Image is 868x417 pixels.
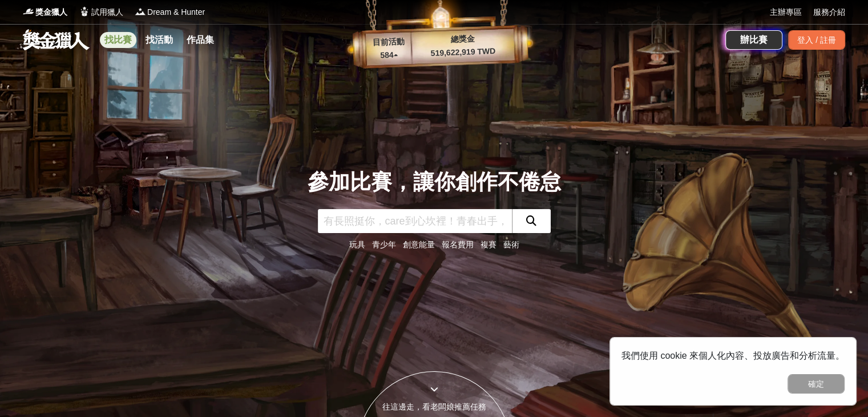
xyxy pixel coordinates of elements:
a: 辦比賽 [725,30,782,50]
div: 登入 / 註冊 [788,30,845,50]
a: 主辦專區 [770,6,802,18]
div: 往這邊走，看老闆娘推薦任務 [358,401,511,413]
a: 找比賽 [100,32,136,48]
a: Logo試用獵人 [79,6,123,18]
a: 找活動 [141,32,177,48]
span: 獎金獵人 [35,6,67,18]
a: 玩具 [349,240,365,249]
span: Dream & Hunter [147,6,205,18]
p: 584 ▴ [366,49,412,62]
input: 有長照挺你，care到心坎裡！青春出手，拍出照顧 影音徵件活動 [318,209,512,233]
p: 總獎金 [411,31,514,47]
a: 青少年 [372,240,396,249]
span: 試用獵人 [91,6,123,18]
div: 參加比賽，讓你創作不倦怠 [308,166,561,198]
img: Logo [135,6,146,17]
a: 服務介紹 [813,6,845,18]
button: 確定 [788,374,845,394]
a: 藝術 [503,240,519,249]
span: 我們使用 cookie 來個人化內容、投放廣告和分析流量。 [621,351,845,360]
p: 目前活動 [365,35,411,49]
a: 作品集 [182,32,219,48]
a: 報名費用 [442,240,474,249]
a: Logo獎金獵人 [23,6,67,18]
p: 519,622,919 TWD [411,45,515,60]
a: LogoDream & Hunter [135,6,205,18]
a: 創意能量 [403,240,435,249]
a: 複賽 [481,240,496,249]
img: Logo [79,6,90,17]
img: Logo [23,6,34,17]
